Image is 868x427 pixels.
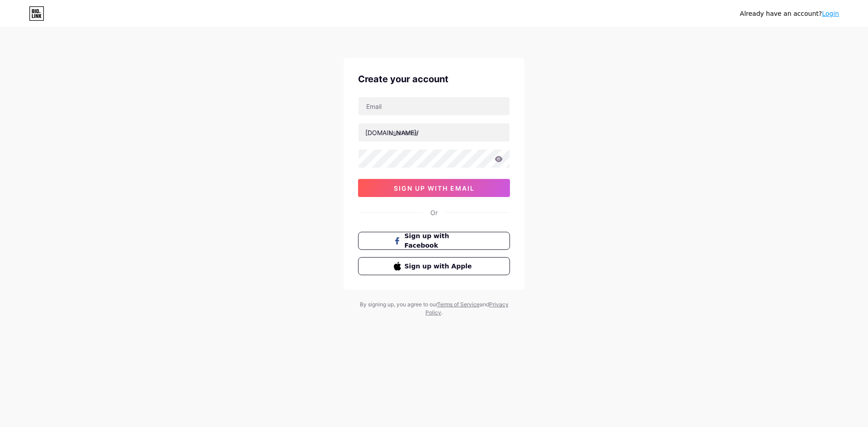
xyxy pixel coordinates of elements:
button: Sign up with Facebook [358,232,510,250]
span: sign up with email [394,184,475,192]
span: Sign up with Apple [405,262,475,271]
div: Already have an account? [740,9,839,19]
div: Create your account [358,72,510,86]
span: Sign up with Facebook [405,231,475,250]
div: By signing up, you agree to our and . [357,300,511,317]
button: sign up with email [358,179,510,197]
input: username [359,123,509,141]
div: [DOMAIN_NAME]/ [365,128,419,137]
button: Sign up with Apple [358,257,510,275]
a: Terms of Service [437,301,480,308]
div: Or [430,208,438,217]
a: Login [822,10,839,17]
input: Email [359,97,509,115]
